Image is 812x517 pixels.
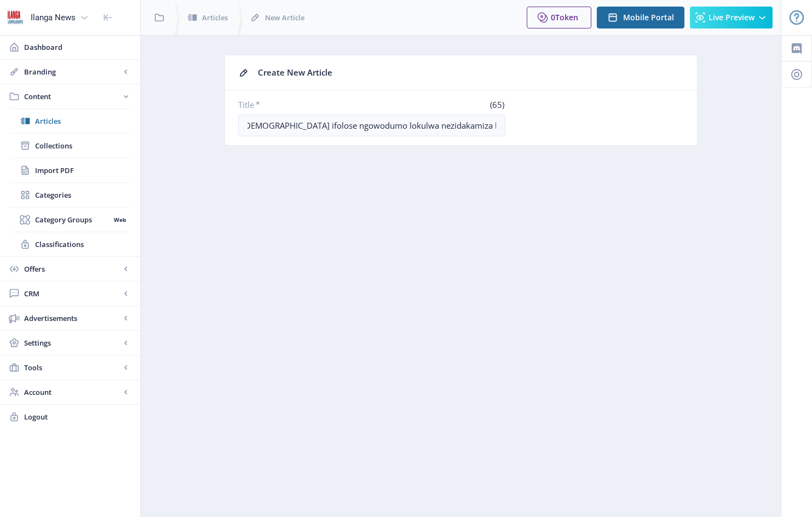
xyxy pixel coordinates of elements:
span: Mobile Portal [623,13,674,22]
span: Articles [202,12,228,23]
span: Tools [24,362,120,373]
span: Branding [24,66,120,77]
span: Categories [35,189,129,200]
span: Classifications [35,239,129,250]
div: Create New Article [258,64,684,81]
input: What's the title of your article? [238,114,505,136]
span: Account [24,387,120,398]
span: New Article [265,12,304,23]
span: Articles [35,116,129,127]
span: Logout [24,411,131,422]
span: Settings [24,337,120,348]
span: Token [555,12,578,22]
a: Categories [11,183,129,207]
label: Title [238,99,367,110]
button: Live Preview [690,7,773,28]
button: 0Token [527,7,591,28]
span: Offers [24,263,120,274]
a: Category GroupsWeb [11,208,129,232]
img: 6e32966d-d278-493e-af78-9af65f0c2223.png [7,9,24,26]
span: Dashboard [24,42,131,53]
a: Import PDF [11,158,129,182]
span: Live Preview [709,13,755,22]
span: Content [24,91,120,102]
nb-badge: Web [110,214,129,225]
a: Classifications [11,232,129,256]
span: Collections [35,140,129,151]
span: (65) [488,99,505,110]
a: Articles [11,109,129,133]
a: Collections [11,134,129,158]
span: Advertisements [24,313,120,324]
div: Ilanga News [31,5,76,30]
span: Import PDF [35,165,129,176]
span: Category Groups [35,214,110,225]
span: CRM [24,288,120,299]
button: Mobile Portal [597,7,684,28]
